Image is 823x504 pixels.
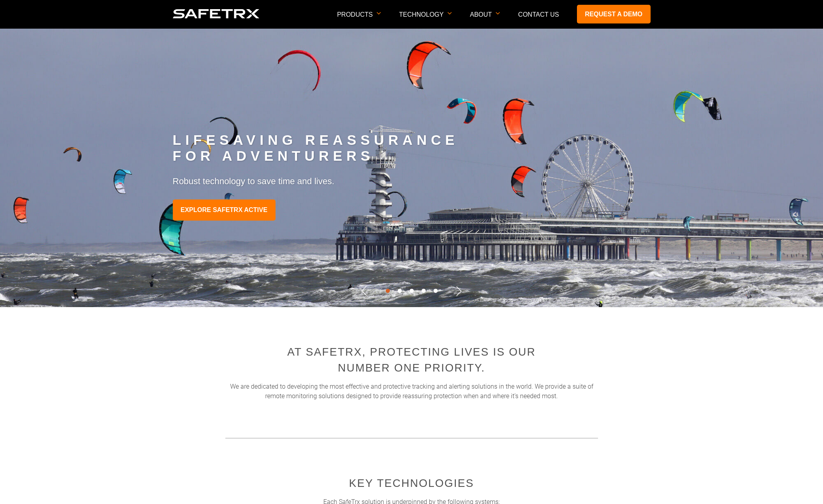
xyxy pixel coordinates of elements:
button: 3 of 5 [408,287,416,295]
a: EXPLORE SAFETRX ACTIVE [173,200,276,221]
h2: LIFESAVING REASSURANCE FOR ADVENTURERS [173,132,651,164]
button: 2 of 5 [396,287,404,295]
p: About [470,11,500,28]
button: 1 of 5 [384,287,392,295]
p: Technology [399,11,452,28]
button: Next [449,281,469,301]
img: logo SafeTrx [173,9,260,18]
button: 4 of 5 [420,287,428,295]
img: arrow icon [496,12,500,15]
h1: AT SAFETRX, PROTECTING LIVES IS OUR NUMBER ONE PRIORITY. [280,344,543,376]
h2: Key Technologies [280,475,543,491]
img: arrow icon [448,12,452,15]
button: Previous [354,281,374,301]
img: arrow icon [377,12,381,15]
a: Request a demo [577,5,651,23]
p: Robust technology to save time and lives. [173,176,651,188]
p: Products [337,11,381,28]
a: Contact Us [518,11,559,18]
p: We are dedicated to developing the most effective and protective tracking and alerting solutions ... [225,382,598,401]
button: 5 of 5 [432,287,440,295]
